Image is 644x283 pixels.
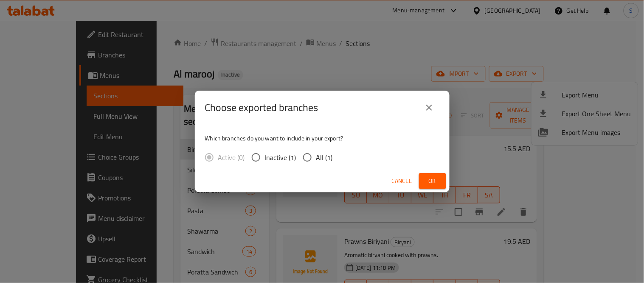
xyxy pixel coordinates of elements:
[392,176,412,186] span: Cancel
[419,173,446,189] button: Ok
[426,176,439,186] span: Ok
[316,152,333,163] span: All (1)
[205,101,318,114] h2: Choose exported branches
[218,152,245,163] span: Active (0)
[265,152,296,163] span: Inactive (1)
[388,173,416,189] button: Cancel
[205,134,439,143] p: Which branches do you want to include in your export?
[419,97,439,118] button: close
